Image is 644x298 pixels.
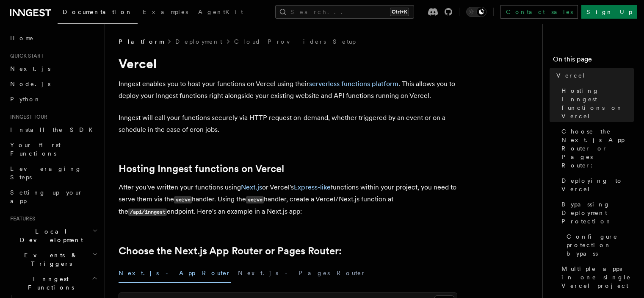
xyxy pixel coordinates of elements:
span: Next.js [10,65,50,72]
h1: Vercel [119,56,457,71]
span: Python [10,96,41,103]
button: Next.js - App Router [119,264,231,283]
span: Features [7,215,35,222]
a: Home [7,31,100,46]
span: Local Development [7,227,92,244]
span: Leveraging Steps [10,165,82,181]
span: Platform [119,37,163,46]
span: Inngest Functions [7,275,91,292]
code: serve [246,196,264,203]
a: Leveraging Steps [7,161,100,185]
span: Quick start [7,53,44,59]
span: Events & Triggers [7,251,92,268]
a: Your first Functions [7,137,100,161]
h4: On this page [553,54,634,68]
p: Inngest will call your functions securely via HTTP request on-demand, whether triggered by an eve... [119,112,457,136]
span: Your first Functions [10,142,61,157]
a: Contact sales [500,5,578,19]
span: AgentKit [198,8,243,15]
span: Home [10,34,34,42]
a: Choose the Next.js App Router or Pages Router: [119,245,342,257]
span: Examples [143,8,188,15]
code: serve [174,196,192,203]
a: AgentKit [193,3,248,23]
a: Setting up your app [7,185,100,209]
span: Inngest tour [7,114,47,120]
p: After you've written your functions using or Vercel's functions within your project, you need to ... [119,181,457,218]
span: Setting up your app [10,189,83,204]
a: Examples [138,3,193,23]
a: Python [7,92,100,107]
a: Next.js [7,61,100,76]
span: Install the SDK [10,126,98,133]
a: Cloud Providers Setup [234,37,356,46]
button: Local Development [7,224,100,248]
span: Configure protection bypass [567,232,634,258]
a: Bypassing Deployment Protection [558,197,634,229]
button: Events & Triggers [7,248,100,271]
a: Sign Up [581,5,637,19]
a: Hosting Inngest functions on Vercel [558,83,634,124]
span: Choose the Next.js App Router or Pages Router: [561,127,634,170]
a: Multiple apps in one single Vercel project [558,261,634,293]
button: Toggle dark mode [466,7,486,17]
a: Express-like [294,183,331,191]
a: Documentation [58,3,138,24]
span: Deploying to Vercel [561,176,634,193]
button: Search...Ctrl+K [275,5,414,19]
a: serverless functions platform [309,80,398,88]
span: Node.js [10,81,50,87]
span: Bypassing Deployment Protection [561,200,634,226]
a: Configure protection bypass [563,229,634,261]
a: Vercel [553,68,634,83]
a: Choose the Next.js App Router or Pages Router: [558,124,634,173]
a: Next.js [241,183,262,191]
kbd: Ctrl+K [390,8,409,16]
span: Documentation [63,8,133,15]
a: Deploying to Vercel [558,173,634,197]
span: Multiple apps in one single Vercel project [561,265,634,290]
span: Hosting Inngest functions on Vercel [561,86,634,120]
a: Hosting Inngest functions on Vercel [119,163,284,175]
button: Inngest Functions [7,271,100,295]
a: Install the SDK [7,122,100,137]
code: /api/inngest [128,209,167,216]
a: Deployment [175,37,222,46]
span: Vercel [556,71,586,80]
a: Node.js [7,76,100,92]
p: Inngest enables you to host your functions on Vercel using their . This allows you to deploy your... [119,78,457,102]
button: Next.js - Pages Router [238,264,366,283]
